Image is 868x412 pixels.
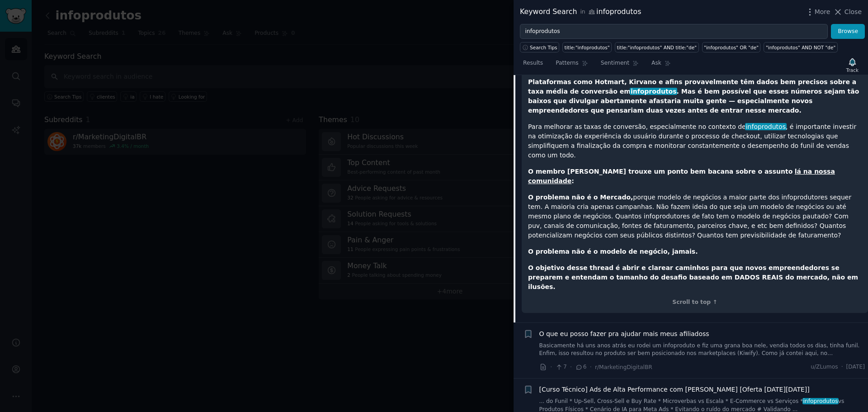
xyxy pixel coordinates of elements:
[843,56,862,75] button: Track
[523,59,543,67] span: Results
[528,264,858,290] strong: O objetivo desse thread é abrir e clarear caminhos para que novos empreendedores se preparem e en...
[811,363,838,371] span: u/ZLumos
[844,7,862,17] span: Close
[528,298,862,307] div: Scroll to top ↑
[601,59,629,67] span: Sentiment
[598,56,642,75] a: Sentiment
[764,42,837,52] a: "infoprodutos" AND NOT "de"
[590,362,592,372] span: ·
[520,42,559,52] button: Search Tips
[702,42,761,52] a: "infoprodutos" OR "de"
[815,7,830,17] span: More
[617,44,697,51] div: title:"infoprodutos" AND title:"de"
[552,56,591,75] a: Patterns
[833,7,862,17] button: Close
[745,123,787,130] span: infoprodutos
[630,88,677,95] span: infoprodutos
[528,122,862,160] p: Para melhorar as taxas de conversão, especialmente no contexto de , é importante investir na otim...
[571,177,574,185] strong: :
[539,342,865,358] a: Basicamente há uns anos atrás eu rodei um infoproduto e fiz uma grana boa nele, vendia todos os d...
[575,363,586,371] span: 6
[704,44,759,51] div: "infoprodutos" OR "de"
[520,56,546,75] a: Results
[528,193,862,240] p: porque modelo de negócios a maior parte dos infoprodutores sequer tem. A maioria cria apenas camp...
[831,24,865,39] button: Browse
[841,363,843,371] span: ·
[565,44,610,51] div: title:"infoprodutos"
[520,6,641,18] div: Keyword Search infoprodutos
[528,168,793,175] strong: O membro [PERSON_NAME] trouxe um ponto bem bacana sobre o assunto
[556,59,578,67] span: Patterns
[528,78,859,114] strong: Plataformas como Hotmart, Kirvano e afins provavelmente têm dados bem precisos sobre a taxa média...
[528,194,633,201] strong: O problema não é o Mercado,
[530,44,557,51] span: Search Tips
[766,44,835,51] div: "infoprodutos" AND NOT "de"
[555,363,566,371] span: 7
[539,385,810,394] a: [Curso Técnico] Ads de Alta Performance com [PERSON_NAME] [Oferta [DATE][DATE]]
[520,24,828,39] input: Try a keyword related to your business
[580,8,585,16] span: in
[595,364,652,370] span: r/MarketingDigitalBR
[802,398,839,404] span: infoprodutos
[528,248,698,255] strong: O problema não é o modelo de negócio, jamais.
[615,42,699,52] a: title:"infoprodutos" AND title:"de"
[846,363,865,371] span: [DATE]
[570,362,572,372] span: ·
[846,67,859,73] div: Track
[648,56,674,75] a: Ask
[805,7,830,17] button: More
[550,362,552,372] span: ·
[562,42,612,52] a: title:"infoprodutos"
[539,329,709,339] a: O que eu posso fazer pra ajudar mais meus afiliadoss
[651,59,661,67] span: Ask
